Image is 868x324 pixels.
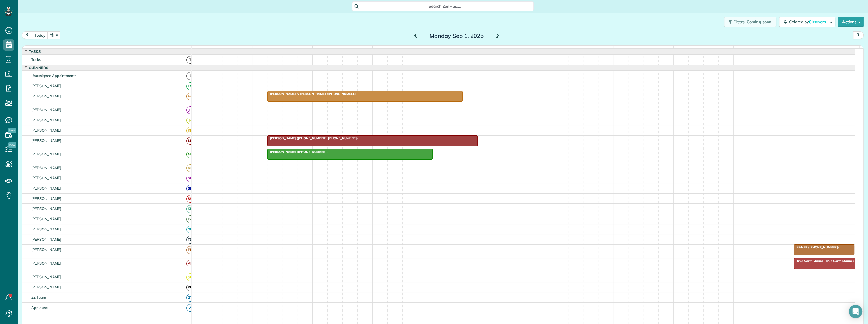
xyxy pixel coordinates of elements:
[30,305,49,310] span: Applause
[186,226,194,233] span: TP
[30,227,63,231] span: [PERSON_NAME]
[30,128,63,132] span: [PERSON_NAME]
[267,92,358,96] span: [PERSON_NAME] & [PERSON_NAME] ([PHONE_NUMBER])
[30,152,63,156] span: [PERSON_NAME]
[849,305,862,318] div: Open Intercom Messenger
[30,261,63,265] span: [PERSON_NAME]
[794,259,854,263] span: True North Marine (True North Marine)
[789,19,828,24] span: Colored by
[779,17,835,27] button: Colored byCleaners
[30,176,63,180] span: [PERSON_NAME]
[30,107,63,112] span: [PERSON_NAME]
[809,19,827,24] span: Cleaners
[674,47,684,52] span: 3pm
[186,127,194,134] span: KB
[186,175,194,182] span: NN
[30,295,47,300] span: ZZ Team
[28,65,49,70] span: Cleaners
[30,73,77,78] span: Unassigned Appointments
[30,285,63,289] span: [PERSON_NAME]
[186,106,194,114] span: JB
[186,294,194,302] span: ZT
[421,33,492,39] h2: Monday Sep 1, 2025
[30,118,63,122] span: [PERSON_NAME]
[186,236,194,244] span: TD
[853,31,864,39] button: next
[30,196,63,201] span: [PERSON_NAME]
[30,206,63,211] span: [PERSON_NAME]
[32,31,48,39] button: today
[186,205,194,213] span: SP
[192,47,203,52] span: 7am
[186,185,194,192] span: SB
[186,117,194,124] span: JR
[734,47,744,52] span: 4pm
[186,284,194,291] span: KN
[433,47,446,52] span: 11am
[186,304,194,312] span: A
[186,260,194,267] span: AK
[186,93,194,100] span: HC
[186,164,194,172] span: MB
[186,137,194,145] span: LF
[373,47,385,52] span: 10am
[267,150,328,154] span: [PERSON_NAME] ([PHONE_NUMBER])
[186,72,194,80] span: !
[746,19,772,24] span: Coming soon
[313,47,323,52] span: 9am
[8,128,16,133] span: New
[30,237,63,242] span: [PERSON_NAME]
[30,94,63,98] span: [PERSON_NAME]
[493,47,505,52] span: 12pm
[186,273,194,281] span: SH
[186,195,194,203] span: SM
[30,217,63,221] span: [PERSON_NAME]
[186,82,194,90] span: EM
[252,47,263,52] span: 8am
[733,19,745,24] span: Filters:
[30,275,63,279] span: [PERSON_NAME]
[613,47,623,52] span: 2pm
[30,186,63,190] span: [PERSON_NAME]
[186,151,194,158] span: MT
[186,56,194,64] span: T
[30,138,63,143] span: [PERSON_NAME]
[30,57,42,62] span: Tasks
[30,84,63,88] span: [PERSON_NAME]
[22,31,33,39] button: prev
[838,17,864,27] button: Actions
[30,247,63,252] span: [PERSON_NAME]
[186,215,194,223] span: TW
[267,136,358,140] span: [PERSON_NAME] ([PHONE_NUMBER], [PHONE_NUMBER])
[28,49,42,54] span: Tasks
[8,142,16,148] span: New
[186,246,194,254] span: PB
[553,47,563,52] span: 1pm
[794,47,804,52] span: 5pm
[794,245,839,249] span: BAHEP ([PHONE_NUMBER])
[30,165,63,170] span: [PERSON_NAME]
